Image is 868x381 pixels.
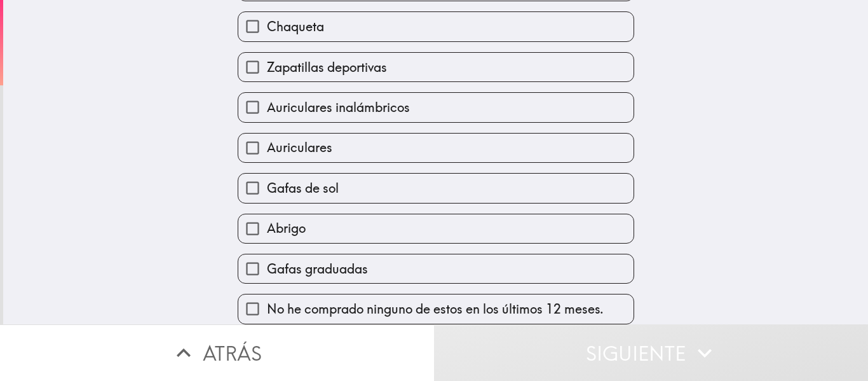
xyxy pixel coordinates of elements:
[434,324,868,381] button: Siguiente
[238,174,634,202] button: Gafas de sol
[267,219,306,237] span: Abrigo
[238,93,634,121] button: Auriculares inalámbricos
[238,53,634,81] button: Zapatillas deportivas
[238,214,634,243] button: Abrigo
[267,260,368,278] span: Gafas graduadas
[267,179,339,197] span: Gafas de sol
[267,59,387,76] span: Zapatillas deportivas
[238,134,634,162] button: Auriculares
[267,300,604,318] span: No he comprado ninguno de estos en los últimos 12 meses.
[238,12,634,41] button: Chaqueta
[238,254,634,283] button: Gafas graduadas
[267,139,332,156] span: Auriculares
[238,294,634,323] button: No he comprado ninguno de estos en los últimos 12 meses.
[267,18,324,36] span: Chaqueta
[267,99,410,116] span: Auriculares inalámbricos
